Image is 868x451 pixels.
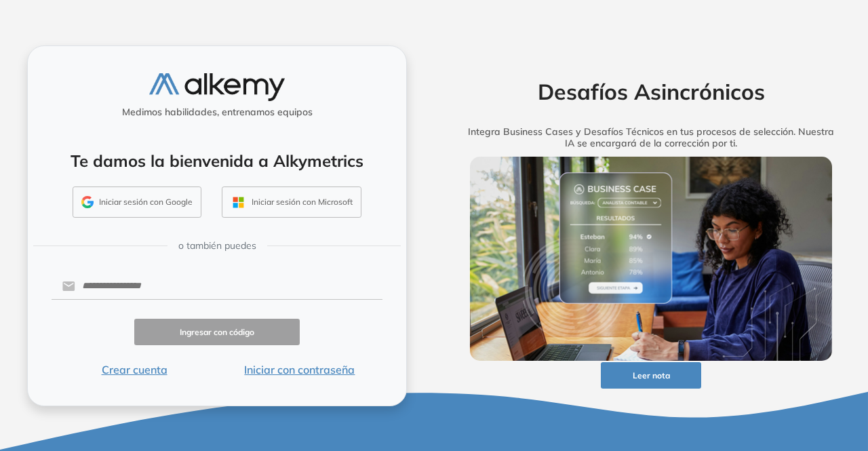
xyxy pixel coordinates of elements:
h5: Integra Business Cases y Desafíos Técnicos en tus procesos de selección. Nuestra IA se encargará ... [450,126,852,149]
div: Widget de chat [624,294,868,451]
button: Leer nota [601,362,702,389]
span: o también puedes [178,239,256,253]
iframe: Chat Widget [624,294,868,451]
h5: Medimos habilidades, entrenamos equipos [33,106,401,118]
img: OUTLOOK_ICON [231,195,246,210]
button: Iniciar sesión con Google [73,187,201,218]
img: logo-alkemy [149,73,285,101]
button: Ingresar con código [134,319,300,345]
h2: Desafíos Asincrónicos [450,79,852,104]
button: Crear cuenta [52,361,217,378]
img: img-more-info [470,157,833,361]
img: GMAIL_ICON [81,196,94,208]
button: Iniciar sesión con Microsoft [222,187,361,218]
button: Iniciar con contraseña [217,361,382,378]
h4: Te damos la bienvenida a Alkymetrics [45,151,389,171]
